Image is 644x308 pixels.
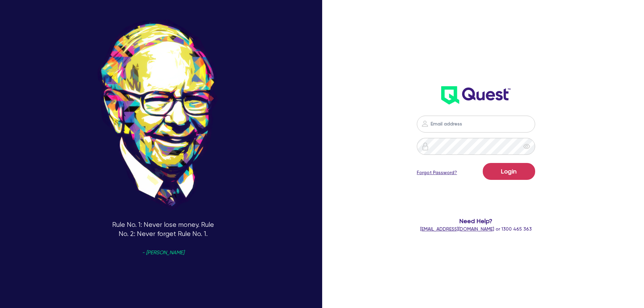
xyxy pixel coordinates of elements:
img: icon-password [421,142,429,150]
button: Login [483,163,535,180]
input: Email address [417,116,535,133]
img: wH2k97JdezQIQAAAABJRU5ErkJggg== [441,86,510,104]
span: Need Help? [390,216,563,226]
span: or 1300 465 363 [420,226,532,232]
a: [EMAIL_ADDRESS][DOMAIN_NAME] [420,226,494,232]
a: Forgot Password? [417,169,457,176]
span: - [PERSON_NAME] [142,250,184,255]
img: icon-password [421,120,429,128]
span: eye [523,143,530,150]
